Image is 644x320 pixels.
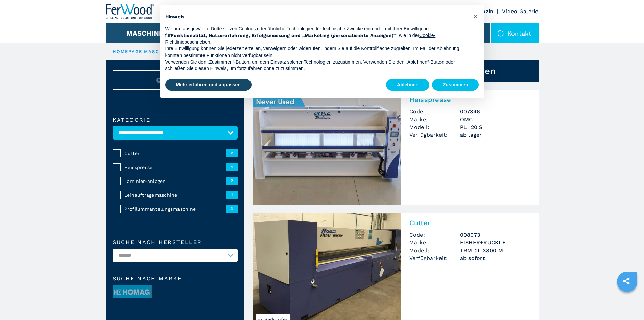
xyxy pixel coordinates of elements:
img: Ferwood [106,4,154,19]
span: 1 [226,163,238,171]
h3: PL 120 S [460,123,530,131]
p: Wir und ausgewählte Dritte setzen Cookies oder ähnliche Technologien für technische Zwecke ein un... [165,26,468,46]
span: 1 [226,191,238,199]
a: maschinen [144,49,177,54]
img: Heisspresse OMC PL 120 S [253,90,401,205]
a: Heisspresse OMC PL 120 SHeisspresseCode:007346Marke:OMCModell:PL 120 SVerfügbarkeit:ab lager [253,90,539,205]
span: Marke: [409,239,460,247]
span: Suche nach Marke [113,276,238,281]
span: Verfügbarkeit: [409,131,460,139]
span: 2 [226,149,238,157]
img: image [113,285,151,299]
h3: FISHER+RUCKLE [460,239,530,247]
span: Heisspresse [124,164,226,171]
h3: OMC [460,115,530,123]
span: Laminier-anlagen [124,178,226,185]
span: Profilummantelungsmaschine [124,206,226,212]
div: Kontakt [491,23,539,43]
span: Code: [409,108,460,115]
iframe: Chat [615,290,639,315]
p: Ihre Einwilligung können Sie jederzeit erteilen, verweigern oder widerrufen, indem Sie auf die Ko... [165,45,468,59]
span: | [142,49,144,54]
h3: TRM-2L 3800 M [460,247,530,254]
label: Kategorie [113,117,238,123]
span: 4 [226,205,238,213]
h2: Hinweis [165,14,468,20]
h3: 008073 [460,231,530,239]
span: Cutter [124,150,226,157]
a: Video Galerie [502,8,538,15]
button: Ablehnen [386,79,429,91]
span: Code: [409,231,460,239]
img: Kontakt [497,30,504,37]
span: ab lager [460,131,530,139]
a: HOMEPAGE [113,49,143,54]
button: ResetAbbrechen [113,70,238,90]
span: Leinauftragemaschine [124,192,226,198]
a: Cookie-Richtlinie [165,33,436,45]
button: Schließen Sie diesen Hinweis [470,11,481,22]
span: Modell: [409,247,460,254]
h2: Cutter [409,219,530,227]
a: sharethis [618,273,635,290]
span: × [473,12,477,20]
label: Suche nach Hersteller [113,240,238,245]
button: Maschinen [126,29,169,37]
span: 2 [226,177,238,185]
h3: 007346 [460,108,530,115]
p: Verwenden Sie den „Zustimmen“-Button, um dem Einsatz solcher Technologien zuzustimmen. Verwenden ... [165,59,468,72]
span: Verfügbarkeit: [409,254,460,262]
span: ab sofort [460,254,530,262]
span: Marke: [409,115,460,123]
button: Mehr erfahren und anpassen [165,79,252,91]
span: Modell: [409,123,460,131]
strong: Funktionalität, Nutzererfahrung, Erfolgsmessung und „Marketing (personalisierte Anzeigen)“ [171,33,397,38]
button: Zustimmen [432,79,479,91]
